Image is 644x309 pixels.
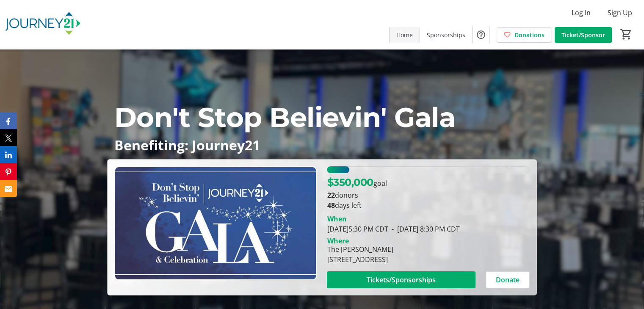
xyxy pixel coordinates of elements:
[327,224,388,234] span: [DATE] 5:30 PM CDT
[327,190,529,200] p: donors
[496,275,520,285] span: Donate
[555,27,612,43] a: Ticket/Sponsor
[114,97,530,138] p: Don't Stop Believin' Gala
[327,244,393,254] div: The [PERSON_NAME]
[5,3,80,46] img: Journey21's Logo
[327,271,475,288] button: Tickets/Sponsorships
[497,27,551,43] a: Donations
[486,271,530,288] button: Donate
[327,200,529,210] p: days left
[514,30,544,39] span: Donations
[390,27,420,43] a: Home
[601,6,639,19] button: Sign Up
[327,254,393,265] div: [STREET_ADDRESS]
[619,27,634,42] button: Cart
[327,237,348,244] div: Where
[561,30,605,39] span: Ticket/Sponsor
[608,8,632,18] span: Sign Up
[565,6,597,19] button: Log In
[327,175,387,190] p: goal
[388,224,459,234] span: [DATE] 8:30 PM CDT
[367,275,436,285] span: Tickets/Sponsorships
[327,190,334,200] b: 22
[388,224,397,234] span: -
[327,166,529,173] div: 11.033788571428573% of fundraising goal reached
[572,8,591,18] span: Log In
[114,166,317,280] img: Campaign CTA Media Photo
[473,26,489,43] button: Help
[327,201,334,210] span: 48
[327,176,373,188] span: $350,000
[420,27,472,43] a: Sponsorships
[327,214,346,224] div: When
[427,30,465,39] span: Sponsorships
[396,30,413,39] span: Home
[114,138,530,152] p: Benefiting: Journey21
